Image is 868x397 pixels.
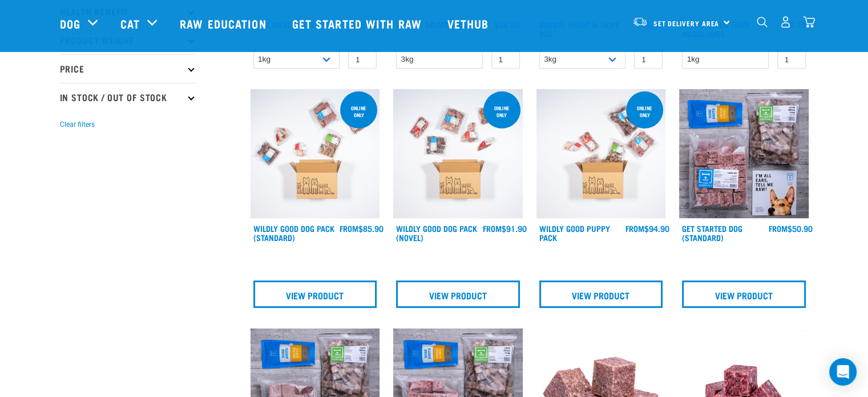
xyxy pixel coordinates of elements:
span: FROM [483,226,502,230]
img: Puppy 0 2sec [536,89,666,219]
a: Wildly Good Dog Pack (Standard) [253,226,334,239]
a: Vethub [436,1,503,46]
img: home-icon@2x.png [803,16,815,28]
a: Raw Education [168,1,280,46]
input: 1 [777,51,806,69]
input: 1 [348,51,377,69]
a: Get Started Dog (Standard) [682,226,742,239]
img: Dog 0 2sec [251,89,380,219]
a: Cat [120,15,140,32]
img: van-moving.png [632,17,648,27]
div: Online Only [340,99,377,123]
p: Price [60,54,197,83]
div: $50.90 [769,224,813,233]
input: 1 [491,51,520,69]
a: View Product [396,280,520,308]
input: 1 [634,51,663,69]
span: FROM [340,226,358,230]
img: home-icon-1@2x.png [757,17,768,27]
span: FROM [769,226,788,230]
div: $94.90 [625,224,669,233]
a: View Product [253,280,377,308]
span: FROM [625,226,644,230]
img: Dog Novel 0 2sec [393,89,523,219]
div: Open Intercom Messenger [829,358,857,386]
a: View Product [682,280,806,308]
button: Clear filters [60,119,95,130]
a: Get started with Raw [281,1,436,46]
a: Wildly Good Puppy Pack [539,226,610,239]
div: $91.90 [483,224,527,233]
a: Wildly Good Dog Pack (Novel) [396,226,477,239]
div: $85.90 [340,224,383,233]
img: user.png [780,16,792,28]
span: Set Delivery Area [653,21,720,25]
a: Dog [60,15,80,32]
div: Online Only [483,99,520,123]
p: In Stock / Out Of Stock [60,83,197,111]
div: Online Only [626,99,663,123]
img: NSP Dog Standard Update [679,89,809,219]
a: View Product [539,280,663,308]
